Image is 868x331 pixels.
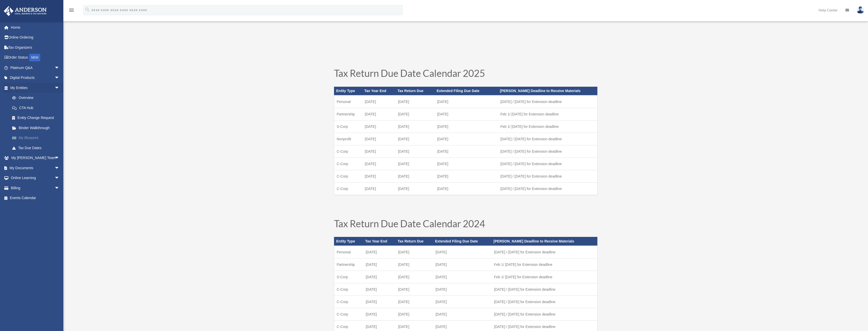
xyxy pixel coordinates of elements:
td: [DATE] [435,133,498,145]
span: arrow_drop_down [54,63,65,73]
td: [DATE] [362,120,396,133]
a: Events Calendar [4,193,67,203]
td: [DATE] [363,258,396,271]
td: S-Corp [334,120,362,133]
div: NEW [29,54,40,61]
td: [DATE] [363,295,396,308]
th: Tax Return Due [395,87,435,95]
th: Entity Type [334,237,363,246]
td: [DATE] / [DATE] for Extension deadline [498,145,597,158]
h1: Tax Return Due Date Calendar 2024 [334,219,598,231]
h1: Tax Return Due Date Calendar 2025 [334,68,598,80]
td: [DATE] [433,295,492,308]
td: [DATE] [433,258,492,271]
a: Billingarrow_drop_down [4,183,67,193]
td: [DATE] [395,145,435,158]
td: C-Corp [334,182,362,195]
td: C-Corp [334,283,363,295]
td: [DATE] [362,158,396,170]
td: Feb 1/ [DATE] for Extension deadline [491,271,597,283]
td: Partnership [334,108,362,120]
td: [DATE] [433,308,492,320]
a: CTA Hub [7,103,67,113]
td: [DATE] [435,120,498,133]
a: My [PERSON_NAME] Teamarrow_drop_down [4,153,67,163]
a: Platinum Q&Aarrow_drop_down [4,63,67,73]
td: [DATE] / [DATE] for Extension deadline [498,158,597,170]
td: [DATE] [363,271,396,283]
td: [DATE] [435,158,498,170]
td: [DATE] [396,295,433,308]
a: My Documentsarrow_drop_down [4,163,67,173]
img: User Pic [857,6,864,14]
td: [DATE] [435,95,498,108]
th: [PERSON_NAME] Deadline to Receive Materials [491,237,597,246]
td: [DATE] [395,133,435,145]
a: Digital Productsarrow_drop_down [4,73,67,83]
td: C-Corp [334,170,362,182]
td: Feb 1/ [DATE] for Extension deadline [498,120,597,133]
td: Feb 1/ [DATE] for Extension deadline [491,258,597,271]
td: [DATE] [396,271,433,283]
a: Order StatusNEW [4,53,67,63]
td: [DATE] [395,95,435,108]
td: S-Corp [334,271,363,283]
td: [DATE] [362,95,396,108]
td: [DATE] [362,133,396,145]
td: [DATE] [362,170,396,182]
i: menu [68,7,75,13]
td: [DATE] [362,145,396,158]
img: Anderson Advisors Platinum Portal [2,6,48,16]
a: menu [68,9,75,13]
span: arrow_drop_down [54,173,65,183]
td: C-Corp [334,308,363,320]
td: [DATE] / [DATE] for Extension deadline [498,170,597,182]
a: My Blueprint [7,133,67,143]
th: Extended Filing Due Date [433,237,492,246]
td: [DATE] [396,246,433,258]
td: [DATE] [396,308,433,320]
span: arrow_drop_down [54,153,65,163]
i: search [85,7,90,12]
span: arrow_drop_down [54,183,65,193]
td: Nonprofit [334,133,362,145]
td: [DATE] [363,308,396,320]
td: [DATE] / [DATE] for Extension deadline [498,95,597,108]
td: [DATE] [433,283,492,295]
td: Partnership [334,258,363,271]
td: C-Corp [334,145,362,158]
a: Entity Change Request [7,113,67,123]
a: Online Ordering [4,32,67,43]
td: [DATE] [433,246,492,258]
a: Tax Organizers [4,42,67,53]
td: [DATE] [435,182,498,195]
td: C-Corp [334,295,363,308]
th: Extended Filing Due Date [435,87,498,95]
td: [DATE] [395,158,435,170]
td: [DATE] [395,170,435,182]
td: [DATE] [396,258,433,271]
td: [DATE] / [DATE] for Extension deadline [491,308,597,320]
th: Entity Type [334,87,362,95]
td: [DATE] [396,283,433,295]
td: [DATE] / [DATE] for Extension deadline [491,246,597,258]
td: Personal [334,246,363,258]
td: [DATE] / [DATE] for Extension deadline [491,295,597,308]
td: [DATE] [395,108,435,120]
a: Online Learningarrow_drop_down [4,173,67,183]
span: arrow_drop_down [54,163,65,173]
td: [DATE] [362,108,396,120]
td: [DATE] / [DATE] for Extension deadline [498,133,597,145]
td: [DATE] / [DATE] for Extension deadline [498,182,597,195]
a: Tax Due Dates [7,143,65,153]
th: Tax Return Due [396,237,433,246]
span: arrow_drop_down [54,73,65,83]
td: [DATE] / [DATE] for Extension deadline [491,283,597,295]
td: [DATE] [435,145,498,158]
td: Feb 1/ [DATE] for Extension deadline [498,108,597,120]
span: arrow_drop_down [54,83,65,93]
td: Personal [334,95,362,108]
th: Tax Year End [363,237,396,246]
td: [DATE] [435,170,498,182]
td: [DATE] [395,182,435,195]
